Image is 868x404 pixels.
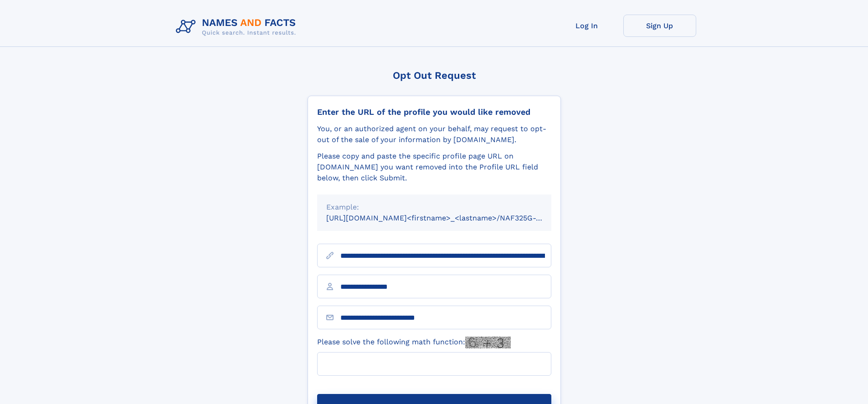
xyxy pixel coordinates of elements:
div: Please copy and paste the specific profile page URL on [DOMAIN_NAME] you want removed into the Pr... [317,151,551,184]
div: Example: [326,202,542,213]
a: Sign Up [623,15,696,37]
div: You, or an authorized agent on your behalf, may request to opt-out of the sale of your informatio... [317,123,551,145]
div: Enter the URL of the profile you would like removed [317,107,551,117]
a: Log In [550,15,623,37]
small: [URL][DOMAIN_NAME]<firstname>_<lastname>/NAF325G-xxxxxxxx [326,214,569,222]
label: Please solve the following math function: [317,337,511,348]
div: Opt Out Request [308,70,561,81]
img: Logo Names and Facts [172,15,303,39]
